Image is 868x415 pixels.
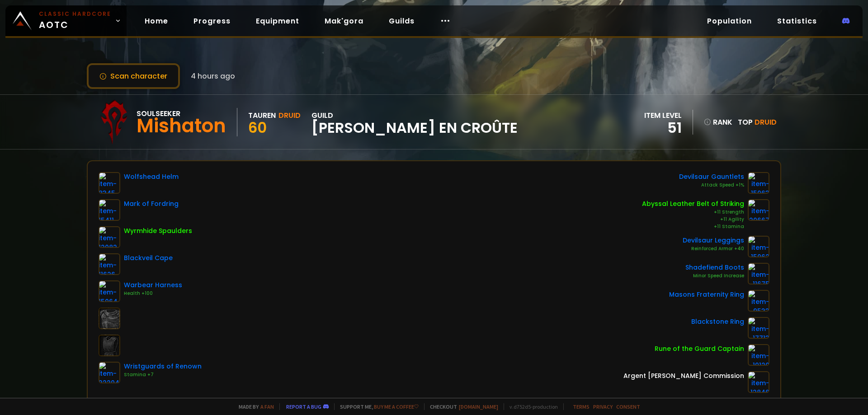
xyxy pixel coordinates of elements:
a: [DOMAIN_NAME] [459,403,498,410]
span: 4 hours ago [191,70,235,82]
img: item-22204 [99,362,120,383]
div: Devilsaur Gauntlets [679,172,744,182]
span: v. d752d5 - production [504,403,558,410]
div: 51 [644,121,682,135]
img: item-12082 [99,226,120,248]
div: Wyrmhide Spaulders [124,226,192,236]
span: [PERSON_NAME] en croûte [311,121,518,135]
div: Rune of the Guard Captain [655,344,744,354]
a: Consent [616,403,640,410]
div: Mark of Fordring [124,199,179,209]
div: Stamina +7 [124,371,202,378]
div: item level [644,110,682,121]
img: item-20667 [748,199,769,221]
a: Buy me a coffee [374,403,419,410]
div: Druid [278,110,301,121]
div: Reinforced Armor +40 [683,245,744,252]
a: Mak'gora [317,12,371,30]
img: item-11675 [748,263,769,284]
img: item-15062 [748,236,769,257]
a: Progress [186,12,238,30]
span: Druid [755,117,777,127]
div: Wristguards of Renown [124,362,202,371]
a: Home [137,12,175,30]
img: item-9533 [748,290,769,312]
img: item-15063 [748,172,769,194]
a: Classic HardcoreAOTC [5,5,127,36]
div: guild [311,110,518,135]
img: item-15064 [99,280,120,302]
img: item-11626 [99,253,120,275]
a: Privacy [593,403,613,410]
div: +11 Agility [642,216,744,223]
div: Masons Fraternity Ring [669,290,744,299]
a: Statistics [770,12,824,30]
div: rank [704,117,732,128]
div: Abyssal Leather Belt of Striking [642,199,744,209]
a: Equipment [249,12,307,30]
div: Wolfshead Helm [124,172,179,182]
div: Soulseeker [137,108,226,119]
div: Blackstone Ring [691,317,744,326]
button: Scan character [87,63,180,89]
div: Minor Speed Increase [685,272,744,280]
a: Report a bug [286,403,321,410]
a: Terms [573,403,590,410]
div: Shadefiend Boots [685,263,744,272]
span: Support me, [334,403,419,410]
small: Classic Hardcore [39,10,111,18]
div: Mishaton [137,119,226,133]
span: Made by [233,403,274,410]
span: 60 [248,117,267,138]
div: Argent [PERSON_NAME] Commission [623,371,744,381]
div: +11 Stamina [642,223,744,230]
div: Top [738,117,777,128]
img: item-12846 [748,371,769,393]
img: item-8345 [99,172,120,194]
div: Attack Speed +1% [679,182,744,189]
span: AOTC [39,10,111,32]
div: Health +100 [124,290,182,297]
div: +11 Strength [642,209,744,216]
img: item-17713 [748,317,769,339]
img: item-19120 [748,344,769,366]
span: Checkout [424,403,498,410]
div: Tauren [248,110,276,121]
div: Warbear Harness [124,280,182,290]
img: item-15411 [99,199,120,221]
a: a fan [260,403,274,410]
div: Blackveil Cape [124,253,173,263]
div: Devilsaur Leggings [683,236,744,245]
a: Population [700,12,759,30]
a: Guilds [382,12,422,30]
